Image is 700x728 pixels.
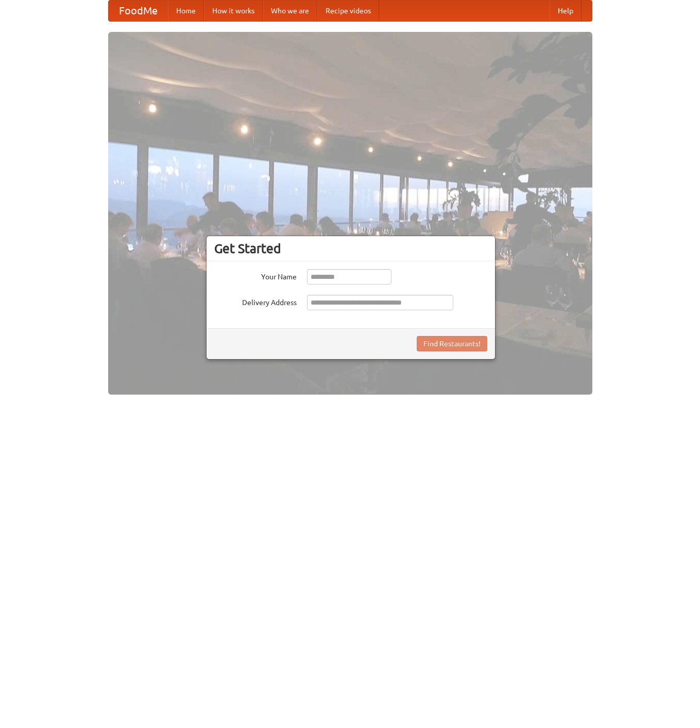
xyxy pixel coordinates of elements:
[214,295,297,308] label: Delivery Address
[550,1,582,21] a: Help
[263,1,317,21] a: Who we are
[204,1,263,21] a: How it works
[214,269,297,282] label: Your Name
[109,1,168,21] a: FoodMe
[168,1,204,21] a: Home
[214,241,487,256] h3: Get Started
[417,336,487,351] button: Find Restaurants!
[317,1,379,21] a: Recipe videos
